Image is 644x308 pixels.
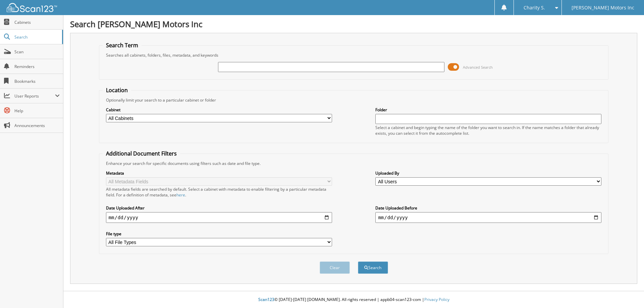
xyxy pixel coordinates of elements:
[14,108,60,114] span: Help
[375,212,601,223] input: end
[572,6,634,10] span: [PERSON_NAME] Motors Inc
[524,6,545,10] span: Charity S.
[14,49,60,55] span: Scan
[103,42,142,49] legend: Search Term
[70,18,637,29] h1: Search [PERSON_NAME] Motors Inc
[103,97,605,103] div: Optionally limit your search to a particular cabinet or folder
[63,292,644,308] div: © [DATE]-[DATE] [DOMAIN_NAME]. All rights reserved | appb04-scan123-com |
[106,107,332,113] label: Cabinet
[106,231,332,237] label: File type
[106,205,332,211] label: Date Uploaded After
[103,86,131,94] legend: Location
[320,261,350,274] button: Clear
[375,125,601,136] div: Select a cabinet and begin typing the name of the folder you want to search in. If the name match...
[106,212,332,223] input: start
[106,186,332,198] div: All metadata fields are searched by default. Select a cabinet with metadata to enable filtering b...
[358,261,388,274] button: Search
[14,123,60,128] span: Announcements
[14,93,55,99] span: User Reports
[103,161,605,166] div: Enhance your search for specific documents using filters such as date and file type.
[375,107,601,113] label: Folder
[14,78,60,84] span: Bookmarks
[14,34,59,40] span: Search
[106,170,332,176] label: Metadata
[14,64,60,69] span: Reminders
[375,170,601,176] label: Uploaded By
[103,150,180,157] legend: Additional Document Filters
[7,3,57,12] img: scan123-logo-white.svg
[103,52,605,58] div: Searches all cabinets, folders, files, metadata, and keywords
[258,297,274,302] span: Scan123
[176,192,185,198] a: here
[375,205,601,211] label: Date Uploaded Before
[463,65,493,70] span: Advanced Search
[14,19,60,25] span: Cabinets
[424,297,449,302] a: Privacy Policy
